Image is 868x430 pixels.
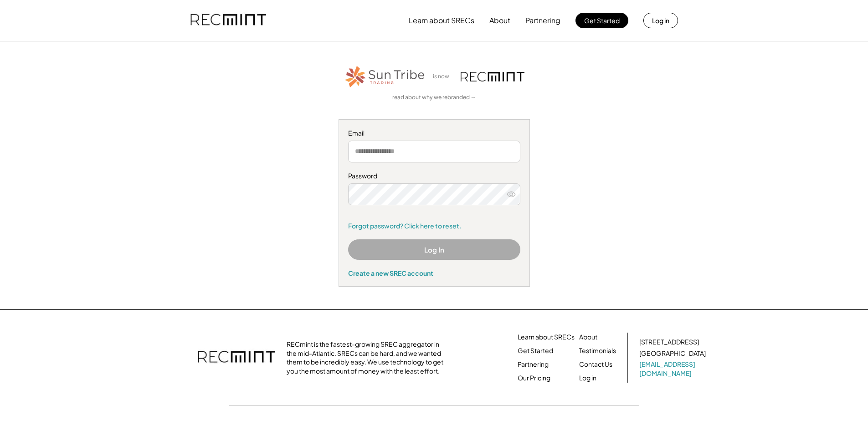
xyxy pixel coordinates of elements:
img: STT_Horizontal_Logo%2B-%2BColor.png [344,64,426,89]
a: Contact Us [579,360,612,369]
img: recmint-logotype%403x.png [190,5,266,36]
button: About [489,11,510,30]
img: recmint-logotype%403x.png [461,72,524,81]
div: [STREET_ADDRESS] [639,338,699,347]
a: read about why we rebranded → [392,94,476,101]
a: Learn about SRECs [518,333,575,342]
button: Log in [643,13,678,28]
img: recmint-logotype%403x.png [198,342,275,374]
div: RECmint is the fastest-growing SREC aggregator in the mid-Atlantic. SRECs can be hard, and we wan... [287,340,448,375]
div: Password [348,172,520,181]
a: Testimonials [579,346,616,355]
button: Learn about SRECs [409,11,474,30]
a: [EMAIL_ADDRESS][DOMAIN_NAME] [639,360,708,378]
div: Email [348,129,520,138]
div: is now [431,73,456,81]
div: Create a new SREC account [348,269,520,277]
button: Get Started [575,13,628,28]
a: Forgot password? Click here to reset. [348,222,520,231]
a: Get Started [518,346,553,355]
a: Our Pricing [518,374,550,383]
button: Log In [348,239,520,260]
a: Log in [579,374,596,383]
a: About [579,333,597,342]
div: [GEOGRAPHIC_DATA] [639,349,706,358]
button: Partnering [525,11,560,30]
a: Partnering [518,360,549,369]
